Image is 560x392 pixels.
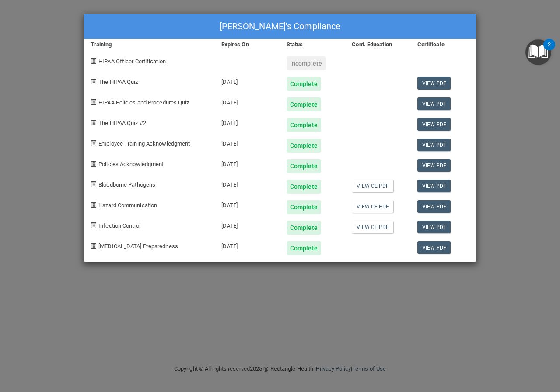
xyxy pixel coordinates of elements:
[287,77,321,91] div: Complete
[215,39,280,50] div: Expires On
[411,39,476,50] div: Certificate
[215,132,280,153] div: [DATE]
[417,159,451,172] a: View PDF
[215,70,280,91] div: [DATE]
[352,221,393,233] a: View CE PDF
[215,153,280,173] div: [DATE]
[287,200,321,214] div: Complete
[280,39,345,50] div: Status
[417,118,451,131] a: View PDF
[98,181,155,188] span: Bloodborne Pathogens
[287,139,321,153] div: Complete
[287,180,321,194] div: Complete
[215,111,280,132] div: [DATE]
[98,202,157,208] span: Hazard Communication
[98,79,138,85] span: The HIPAA Quiz
[98,120,146,126] span: The HIPAA Quiz #2
[417,221,451,233] a: View PDF
[98,243,178,250] span: [MEDICAL_DATA] Preparedness
[345,39,410,50] div: Cont. Education
[417,200,451,213] a: View PDF
[84,14,476,39] div: [PERSON_NAME]'s Compliance
[98,58,166,65] span: HIPAA Officer Certification
[215,194,280,214] div: [DATE]
[215,91,280,111] div: [DATE]
[417,77,451,90] a: View PDF
[98,161,164,167] span: Policies Acknowledgment
[98,222,140,229] span: Infection Control
[287,241,321,255] div: Complete
[417,241,451,254] a: View PDF
[417,97,451,110] a: View PDF
[417,180,451,192] a: View PDF
[287,221,321,235] div: Complete
[352,200,393,213] a: View CE PDF
[215,173,280,194] div: [DATE]
[98,99,189,106] span: HIPAA Policies and Procedures Quiz
[215,235,280,255] div: [DATE]
[287,159,321,173] div: Complete
[287,56,325,70] div: Incomplete
[548,45,551,56] div: 2
[98,140,190,147] span: Employee Training Acknowledgment
[352,180,393,192] a: View CE PDF
[287,97,321,111] div: Complete
[287,118,321,132] div: Complete
[215,214,280,235] div: [DATE]
[525,39,551,65] button: Open Resource Center, 2 new notifications
[417,139,451,151] a: View PDF
[84,39,215,50] div: Training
